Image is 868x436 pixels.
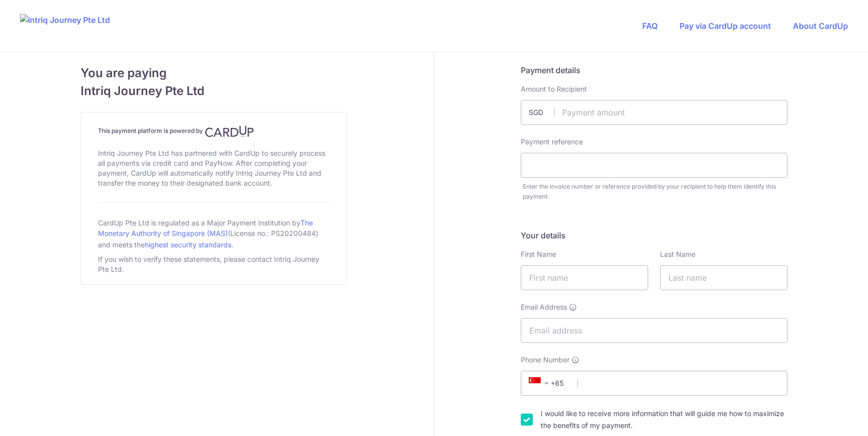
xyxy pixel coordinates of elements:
label: Amount to Recipient [521,84,587,94]
input: Last name [660,265,787,290]
a: highest security standards [145,240,231,249]
span: You are paying [81,64,347,82]
span: +65 [526,377,571,389]
span: Phone Number [521,355,570,365]
h5: Your details [521,229,787,241]
span: +65 [529,377,553,389]
div: If you wish to verify these statements, please contact Intriq Journey Pte Ltd. [98,252,330,276]
div: Intriq Journey Pte Ltd has partnered with CardUp to securely process all payments via credit card... [98,146,330,190]
div: Enter the invoice number or reference provided by your recipient to help them identify this payment. [523,182,787,202]
h5: Payment details [521,64,787,76]
input: First name [521,265,648,290]
label: Payment reference [521,137,583,147]
a: Pay via CardUp account [679,21,771,31]
input: Payment amount [521,100,787,125]
a: FAQ [642,21,658,31]
label: Last Name [660,249,695,259]
input: Email address [521,318,787,343]
h4: This payment platform is powered by [98,125,330,137]
label: First Name [521,249,556,259]
label: I would like to receive more information that will guide me how to maximize the benefits of my pa... [541,408,787,432]
a: About CardUp [793,21,848,31]
span: Email Address [521,302,567,312]
span: SGD [529,108,555,117]
div: CardUp Pte Ltd is regulated as a Major Payment Institution by (License no.: PS20200484) and meets... [98,215,330,252]
img: CardUp [205,125,254,137]
span: Intriq Journey Pte Ltd [81,82,347,100]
